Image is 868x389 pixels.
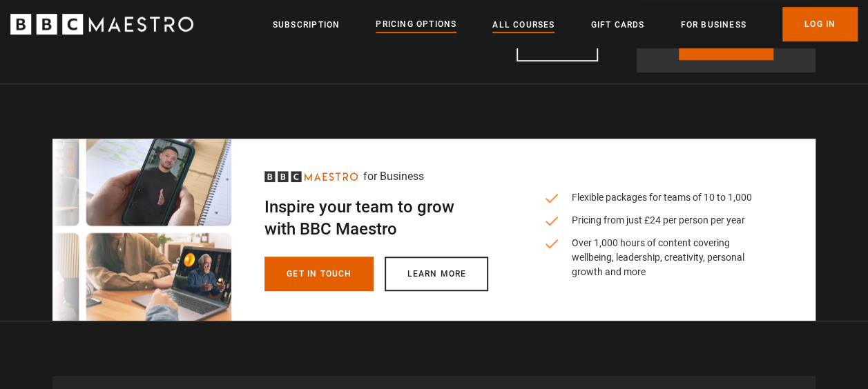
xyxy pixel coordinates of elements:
[273,7,858,41] nav: Primary
[543,190,760,205] li: Flexible packages for teams of 10 to 1,000
[543,236,760,279] li: Over 1,000 hours of content covering wellbeing, leadership, creativity, personal growth and more
[590,18,644,32] a: Gift Cards
[264,196,488,240] h2: Inspire your team to grow with BBC Maestro
[273,18,340,32] a: Subscription
[782,7,858,41] a: Log In
[680,18,746,32] a: For business
[52,139,231,321] img: business-signpost-desktop.webp
[363,168,424,185] p: for Business
[10,14,193,34] svg: BBC Maestro
[543,213,760,228] li: Pricing from just £24 per person per year
[376,17,456,32] a: Pricing Options
[385,257,488,291] a: Learn more
[492,18,554,32] a: All Courses
[264,171,358,182] svg: BBC Maestro
[264,257,374,291] a: Get in touch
